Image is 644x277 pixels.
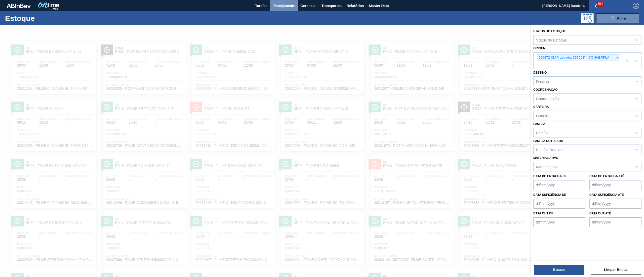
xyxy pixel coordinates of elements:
[255,3,267,9] span: Tarefas
[581,13,594,23] div: Pogramando: nenhum usuário selecionado
[617,16,626,20] span: Filtro
[536,38,567,42] div: Status do Estoque
[536,97,559,101] div: Coordenação
[596,13,639,23] button: Filtro
[533,217,585,227] input: dd/mm/yyyy
[589,199,641,209] input: dd/mm/yyyy
[536,79,549,84] div: Destino
[7,4,31,8] img: TNhmsLtSVTkK8tSr43FrP2fwEKptu5GPRR3wAAAABJRU5ErkJggg==
[589,174,624,178] label: Data de Entrega até
[533,122,545,126] label: Família
[533,199,585,209] input: dd/mm/yyyy
[533,105,549,109] label: Carteira
[533,174,567,178] label: Data de Entrega de
[536,148,565,152] div: Família Rotulada
[617,3,623,9] img: userActions
[536,130,548,135] div: Família
[597,1,604,7] span: 564
[321,3,342,9] span: Transportes
[589,180,641,190] input: dd/mm/yyyy
[633,3,639,9] img: Logout
[589,212,611,215] label: Data out até
[533,193,566,197] label: Data suficiência de
[533,212,553,215] label: Data out de
[533,88,558,91] label: Coordenação
[589,217,641,227] input: dd/mm/yyyy
[272,3,295,9] span: Planejamento
[5,15,83,21] h1: Estoque
[537,55,615,61] div: 290872 (SAP Legado: 367563) - CONVERPLAST EMBALAGENS LTDA
[347,3,364,9] span: Relatórios
[533,47,546,50] label: Origem
[536,165,558,169] div: Material ativo
[300,3,316,9] span: Gerencial
[589,193,624,197] label: Data suficiência até
[533,71,547,74] label: Destino
[533,156,558,160] label: Material ativo
[533,139,563,143] label: Família Rotulada
[536,113,549,118] div: Carteira
[533,29,566,33] label: Status do Estoque
[369,3,389,9] span: Master Data
[533,180,585,190] input: dd/mm/yyyy
[589,2,605,9] button: Notificações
